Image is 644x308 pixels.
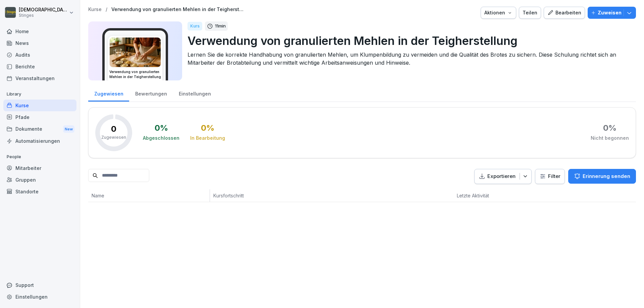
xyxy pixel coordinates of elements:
div: Support [3,279,76,291]
a: Gruppen [3,174,76,186]
a: Audits [3,49,76,61]
a: Automatisierungen [3,135,76,147]
a: Pfade [3,111,76,123]
p: Kursfortschritt [213,192,359,199]
button: Exportieren [474,169,532,184]
p: [DEMOGRAPHIC_DATA] Sandkaulen [19,7,68,13]
button: Teilen [519,7,541,19]
div: Teilen [523,9,537,16]
h3: Verwendung von granulierten Mehlen in der Teigherstellung [109,69,161,79]
p: Letzte Aktivität [457,192,526,199]
p: Name [92,192,206,199]
p: Erinnerung senden [583,173,630,180]
a: Bewertungen [129,84,173,102]
p: Exportieren [487,173,516,180]
button: Bearbeiten [544,7,585,19]
a: News [3,37,76,49]
a: Verwendung von granulierten Mehlen in der Teigherstellung [111,7,246,12]
div: 0 % [603,124,616,132]
p: Library [3,89,76,100]
p: / [106,7,107,12]
a: Kurse [88,7,102,12]
button: Aktionen [481,7,516,19]
p: 0 [111,125,116,133]
a: Veranstaltungen [3,72,76,84]
div: Nicht begonnen [591,135,629,141]
a: Berichte [3,61,76,72]
p: Verwendung von granulierten Mehlen in der Teigherstellung [187,32,631,49]
div: New [63,125,74,133]
a: Kurse [3,100,76,111]
div: Abgeschlossen [143,135,179,141]
a: Zugewiesen [88,84,129,102]
div: In Bearbeitung [190,135,225,141]
a: Mitarbeiter [3,162,76,174]
div: 0 % [155,124,168,132]
p: Zugewiesen [101,134,126,140]
a: Home [3,25,76,37]
p: Stinges [19,13,68,18]
button: Filter [535,169,565,184]
a: Einstellungen [173,84,217,102]
p: Zuweisen [598,9,622,16]
div: Kurs [187,22,202,30]
div: 0 % [201,124,214,132]
p: 11 min [215,23,226,29]
a: Einstellungen [3,291,76,303]
button: Erinnerung senden [568,169,636,184]
div: Aktionen [484,9,513,16]
div: Dokumente [3,123,76,135]
div: Bearbeiten [547,9,581,16]
a: DokumenteNew [3,123,76,135]
p: Lernen Sie die korrekte Handhabung von granulierten Mehlen, um Klumpenbildung zu vermeiden und di... [187,51,631,67]
img: cs0mbx6ka49dc7lba03w2z2v.png [110,38,161,67]
p: People [3,151,76,162]
a: Standorte [3,186,76,197]
div: Filter [539,173,560,180]
button: Zuweisen [588,7,636,19]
